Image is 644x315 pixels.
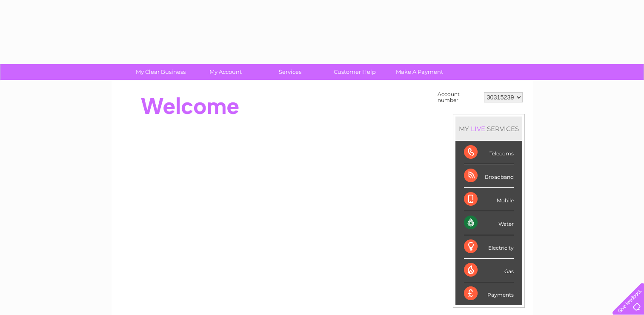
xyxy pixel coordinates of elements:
[464,282,514,305] div: Payments
[464,188,514,211] div: Mobile
[464,259,514,282] div: Gas
[320,64,390,80] a: Customer Help
[464,235,514,259] div: Electricity
[455,117,522,141] div: MY SERVICES
[464,164,514,188] div: Broadband
[464,211,514,235] div: Water
[384,64,455,80] a: Make A Payment
[126,64,196,80] a: My Clear Business
[464,141,514,164] div: Telecoms
[190,64,260,80] a: My Account
[469,125,487,133] div: LIVE
[435,89,482,105] td: Account number
[255,64,325,80] a: Services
